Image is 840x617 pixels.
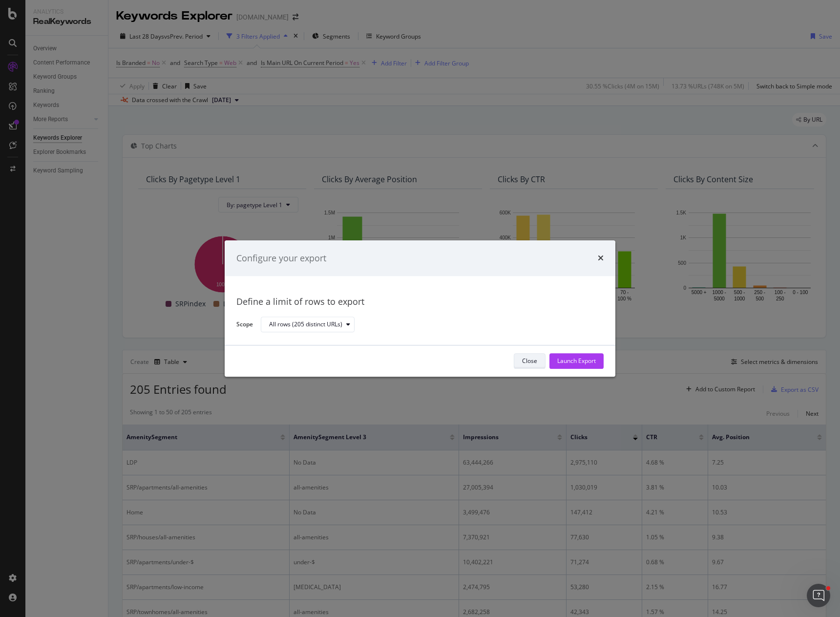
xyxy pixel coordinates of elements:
div: Close [522,357,537,365]
div: Configure your export [236,252,326,265]
div: modal [225,240,615,377]
button: Close [514,353,546,369]
iframe: Intercom live chat [807,584,830,607]
label: Scope [236,320,253,331]
div: Define a limit of rows to export [236,296,604,309]
button: All rows (205 distinct URLs) [261,317,355,333]
div: Launch Export [557,357,596,365]
div: times [598,252,604,265]
button: Launch Export [549,353,604,369]
div: All rows (205 distinct URLs) [269,322,342,328]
